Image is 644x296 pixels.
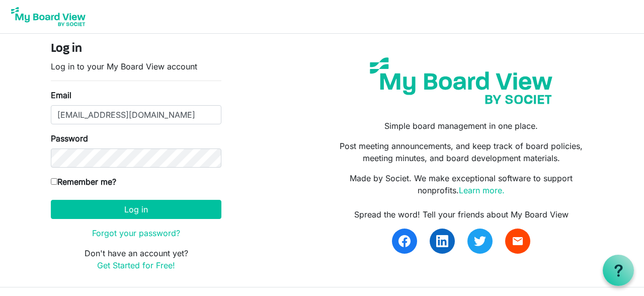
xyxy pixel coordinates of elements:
span: email [512,235,524,247]
label: Email [51,89,71,101]
p: Log in to your My Board View account [51,60,221,72]
button: Log in [51,200,221,219]
a: email [505,229,530,254]
label: Password [51,132,88,144]
label: Remember me? [51,176,116,188]
p: Don't have an account yet? [51,247,221,271]
div: Spread the word! Tell your friends about My Board View [330,208,593,220]
h4: Log in [51,42,221,56]
a: Learn more. [459,185,505,195]
img: facebook.svg [398,235,411,247]
p: Made by Societ. We make exceptional software to support nonprofits. [330,172,593,196]
input: Remember me? [51,178,57,185]
a: Forgot your password? [92,228,180,238]
p: Simple board management in one place. [330,120,593,132]
img: linkedin.svg [436,235,448,247]
img: twitter.svg [474,235,486,247]
img: my-board-view-societ.svg [362,50,560,112]
p: Post meeting announcements, and keep track of board policies, meeting minutes, and board developm... [330,140,593,164]
img: My Board View Logo [8,4,89,29]
a: Get Started for Free! [97,260,175,270]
